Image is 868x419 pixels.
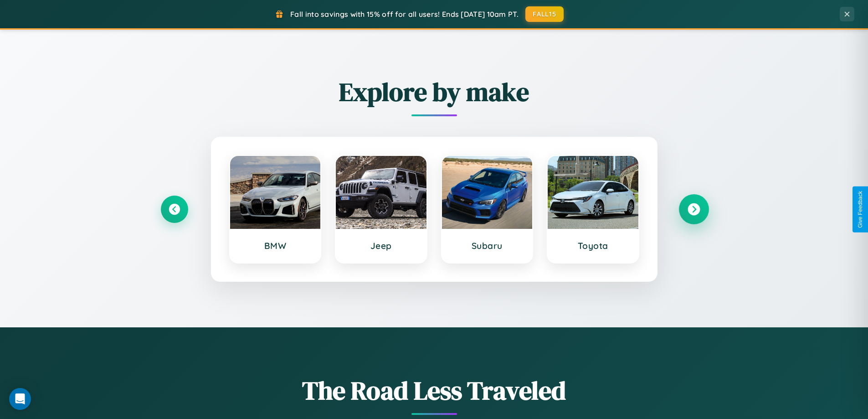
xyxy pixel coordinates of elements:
h3: BMW [239,240,312,251]
div: Give Feedback [857,191,863,228]
h1: The Road Less Traveled [161,373,708,408]
h3: Toyota [557,240,629,251]
h2: Explore by make [161,74,708,109]
button: FALL15 [525,6,564,22]
div: Open Intercom Messenger [9,388,31,410]
span: Fall into savings with 15% off for all users! Ends [DATE] 10am PT. [290,10,519,19]
h3: Subaru [451,240,524,251]
h3: Jeep [345,240,417,251]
